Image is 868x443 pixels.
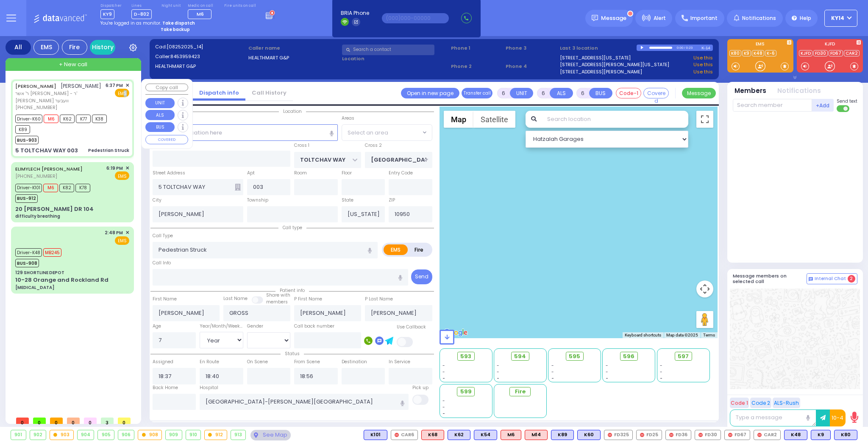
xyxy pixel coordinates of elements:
[118,418,131,424] span: 0
[551,369,554,375] span: -
[30,430,46,440] div: 902
[750,398,771,408] button: Code 2
[812,99,834,112] button: +Add
[577,430,601,440] div: K60
[62,40,87,55] div: Fire
[407,244,431,255] label: Fire
[501,430,521,440] div: M6
[200,394,409,410] input: Search hospital
[342,170,352,177] label: Floor
[294,359,320,365] label: From Scene
[15,115,42,123] span: Driver-K60
[497,375,499,381] span: -
[551,362,554,369] span: -
[205,430,227,440] div: 912
[101,418,114,424] span: 3
[200,359,219,365] label: En Route
[799,50,812,56] a: KJFD
[678,352,689,361] span: 597
[742,50,751,56] a: K9
[693,68,713,76] a: Use this
[382,13,449,23] input: (000)000-00000
[837,98,857,104] span: Send text
[162,20,195,26] strong: Take dispatch
[33,13,90,23] img: Logo
[729,50,741,56] a: K80
[15,146,78,155] div: 5 TOLTCHAV WAY 003
[186,430,201,440] div: 910
[84,418,97,424] span: 0
[589,88,612,98] button: BUS
[660,362,662,369] span: -
[811,430,831,440] div: K9
[451,63,503,70] span: Phone 2
[773,398,800,408] button: ALS-Rush
[474,430,497,440] div: K54
[90,40,115,55] a: History
[442,398,445,404] span: -
[442,404,445,410] span: -
[728,433,732,437] img: red-radio-icon.svg
[660,375,662,381] span: -
[397,324,426,331] label: Use Callback
[730,398,749,408] button: Code 1
[6,40,31,55] div: All
[784,430,807,440] div: K48
[448,430,470,440] div: BLS
[831,14,844,22] span: KY14
[224,3,256,8] label: Fire units on call
[460,352,471,361] span: 593
[153,233,173,239] label: Call Type
[245,89,293,97] a: Call History
[16,418,29,424] span: 0
[50,418,63,424] span: 0
[474,430,497,440] div: BLS
[601,14,626,22] span: Message
[247,170,255,177] label: Apt
[451,45,503,52] span: Phone 1
[294,142,309,149] label: Cross 1
[153,170,185,177] label: Street Address
[684,43,685,53] div: /
[696,311,713,328] button: Drag Pegman onto the map to open Street View
[829,50,843,56] a: FD67
[161,3,181,8] label: Night unit
[501,430,521,440] div: ALS KJ
[604,430,633,440] div: FD325
[365,142,382,149] label: Cross 2
[341,9,369,17] span: BRIA Phone
[105,230,123,236] span: 2:48 PM
[125,165,129,172] span: ✕
[153,384,178,391] label: Back Home
[695,430,721,440] div: FD30
[131,3,152,8] label: Lines
[15,125,30,134] span: K89
[693,54,713,62] a: Use this
[11,430,26,440] div: 901
[348,129,388,137] span: Select an area
[395,433,399,437] img: red-radio-icon.svg
[506,45,557,52] span: Phone 3
[247,359,268,365] label: On Scene
[98,430,114,440] div: 905
[551,375,554,381] span: -
[497,362,499,369] span: -
[696,280,713,297] button: Map camera controls
[118,430,134,440] div: 906
[155,63,246,70] label: HEALTHMART G&P
[248,54,339,62] label: HEALTHMART G&P
[153,296,177,303] label: First Name
[115,171,129,180] span: EMS
[200,384,218,391] label: Hospital
[606,369,608,375] span: -
[279,108,306,115] span: Location
[223,295,248,302] label: Last Name
[75,184,90,192] span: K78
[59,184,74,192] span: K82
[15,205,94,213] div: 20 [PERSON_NAME] DR 104
[525,430,548,440] div: ALS
[100,20,161,26] span: You're logged in as monitor.
[830,409,846,426] button: 10-4
[153,260,171,266] label: Call Info
[506,63,557,70] span: Phone 4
